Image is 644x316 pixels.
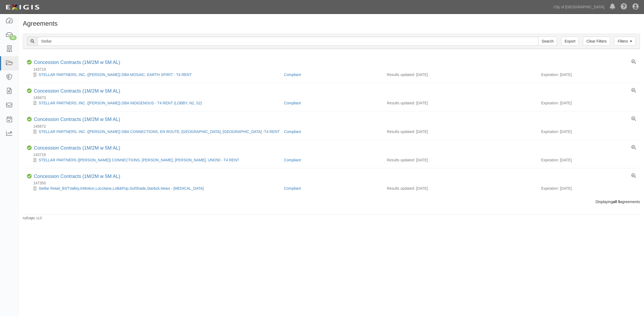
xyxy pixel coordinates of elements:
[631,145,636,150] a: View results summary
[27,129,280,134] div: STELLAR PARTNERS, INC. (AVILA) DBA CONNECTIONS, EN ROUTE, TUMI, SONORA -T4 RENT
[34,117,120,122] a: Concession Contracts (1M/2M w 5M AL)
[38,37,539,46] input: Search
[284,73,301,77] a: Compliant
[34,88,120,94] a: Concession Contracts (1M/2M w 5M AL)
[34,174,120,180] div: Concession Contracts (1M/2M w 5M AL)
[551,2,607,12] a: City of [GEOGRAPHIC_DATA]
[27,72,280,77] div: STELLAR PARTNERS, INC. (AVILA) DBA MOSAIC, EARTH SPIRIT - T4 RENT
[613,200,620,204] b: all 5
[284,101,301,105] a: Compliant
[631,88,636,93] a: View results summary
[27,157,280,163] div: STELLAR PARTNERS (AVILA) CONNECTIONS, SUNGLASS, JOHNSTON&MURPHY, UNO50 - T4 RENT
[27,89,32,93] i: Compliant
[34,60,120,66] div: Concession Contracts (1M/2M w 5M AL)
[27,60,32,65] i: Compliant
[538,37,557,46] input: Search
[631,174,636,178] a: View results summary
[27,117,32,122] i: Compliant
[631,117,636,121] a: View results summary
[4,2,41,12] img: logo-5460c22ac91f19d4615b14bd174203de0afe785f0fc80cf4dbbc73dc1793850b.png
[34,174,120,179] a: Concession Contracts (1M/2M w 5M AL)
[631,60,636,64] a: View results summary
[34,117,120,123] div: Concession Contracts (1M/2M w 5M AL)
[387,186,533,191] div: Results updated: [DATE]
[27,152,640,157] div: 143718
[27,124,640,129] div: 145872
[614,37,636,46] a: Filters
[27,100,280,106] div: STELLAR PARTNERS, INC. (AVILA) DBA INDIGENOUS - T4 RENT (LOBBY, N2, S2)
[27,146,32,150] i: Compliant
[284,130,301,134] a: Compliant
[19,199,644,204] div: Displaying agreements
[387,129,533,134] div: Results updated: [DATE]
[541,157,636,163] div: Expiration: [DATE]
[34,145,120,151] a: Concession Contracts (1M/2M w 5M AL)
[561,37,579,46] a: Export
[387,157,533,163] div: Results updated: [DATE]
[39,73,192,77] a: STELLAR PARTNERS, INC. ([PERSON_NAME]) DBA MOSAIC, EARTH SPIRIT - T4 RENT
[27,67,640,72] div: 143719
[541,129,636,134] div: Expiration: [DATE]
[23,216,42,220] small: by
[284,158,301,162] a: Compliant
[27,186,280,191] div: Stellar Retail_BSTValley,InMotion,Loccitane,Lolli&Pop,SolShade,Starbck,News - T3
[34,88,120,94] div: Concession Contracts (1M/2M w 5M AL)
[541,186,636,191] div: Expiration: [DATE]
[26,216,42,220] a: Exigis, LLC
[621,4,627,10] i: Help Center - Complianz
[39,101,202,105] a: STELLAR PARTNERS, INC. ([PERSON_NAME]) DBA INDIGENOUS - T4 RENT (LOBBY, N2, S2)
[387,100,533,106] div: Results updated: [DATE]
[39,130,280,134] a: STELLAR PARTNERS, INC. ([PERSON_NAME]) DBA CONNECTIONS, EN ROUTE, [GEOGRAPHIC_DATA], [GEOGRAPHIC_...
[27,174,32,179] i: Compliant
[387,72,533,77] div: Results updated: [DATE]
[583,37,610,46] a: Clear Filters
[34,60,120,65] a: Concession Contracts (1M/2M w 5M AL)
[23,20,640,27] h1: Agreements
[541,100,636,106] div: Expiration: [DATE]
[39,158,239,162] a: STELLAR PARTNERS ([PERSON_NAME]) CONNECTIONS, [PERSON_NAME], [PERSON_NAME], UNO50 - T4 RENT
[27,95,640,100] div: 145873
[39,186,204,191] a: Stellar Retail_BSTValley,InMotion,Loccitane,Lolli&Pop,SolShade,Starbck,News - [MEDICAL_DATA]
[34,145,120,151] div: Concession Contracts (1M/2M w 5M AL)
[27,180,640,186] div: 147350
[9,35,17,40] div: 13
[284,186,301,191] a: Compliant
[541,72,636,77] div: Expiration: [DATE]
